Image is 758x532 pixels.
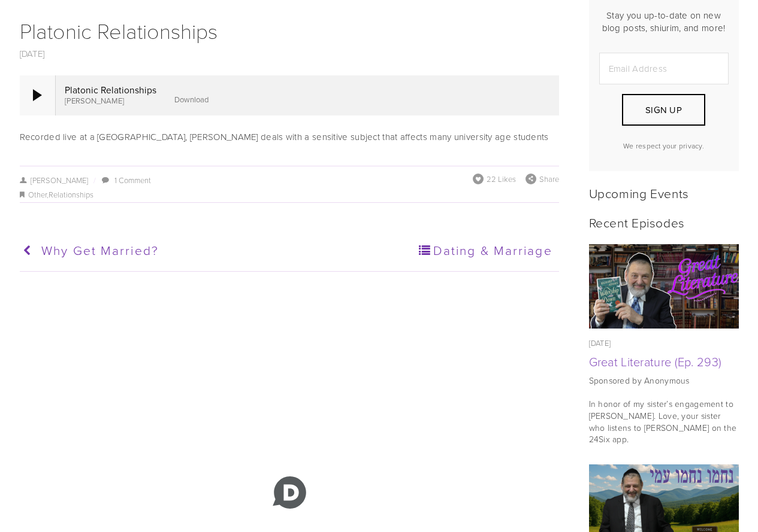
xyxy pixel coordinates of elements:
[20,16,218,45] a: Platonic Relationships
[20,236,284,266] a: Why get Married?
[114,175,151,186] a: 1 Comment
[589,244,739,329] a: Great Literature (Ep. 293)
[599,9,729,34] p: Stay you up-to-date on new blog posts, shiurim, and more!
[487,174,516,184] span: 22 Likes
[589,215,739,230] h2: Recent Episodes
[174,94,209,105] a: Download
[589,338,611,348] time: [DATE]
[20,47,45,60] a: [DATE]
[288,236,552,266] a: Dating & Marriage
[526,174,559,184] div: Share
[645,104,682,116] span: Sign Up
[588,244,739,329] img: Great Literature (Ep. 293)
[589,353,722,370] a: Great Literature (Ep. 293)
[599,141,729,151] p: We respect your privacy.
[49,189,93,200] a: Relationships
[599,53,729,84] input: Email Address
[20,272,559,432] iframe: Disqus
[20,188,559,202] div: ,
[589,375,739,445] p: Sponsored by Anonymous In honor of my sister’s engagement to [PERSON_NAME]. Love, your sister who...
[589,186,739,200] h2: Upcoming Events
[20,130,559,144] p: Recorded live at a [GEOGRAPHIC_DATA], [PERSON_NAME] deals with a sensitive subject that affects m...
[622,94,705,126] button: Sign Up
[20,175,89,186] a: [PERSON_NAME]
[88,175,100,186] span: /
[41,241,159,259] span: Why get Married?
[28,189,47,200] a: Other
